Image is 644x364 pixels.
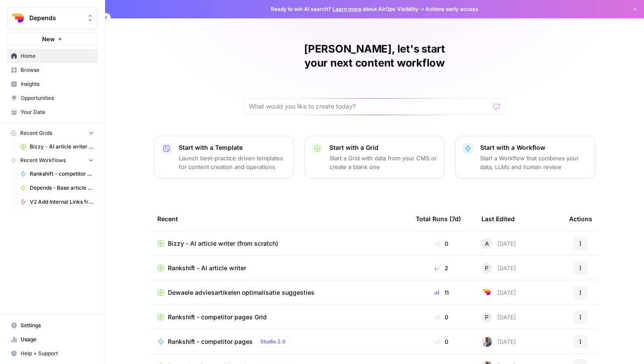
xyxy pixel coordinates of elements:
p: Start with a Template [179,143,287,152]
span: New [42,35,55,43]
span: Settings [21,322,94,329]
button: Recent Workflows [7,154,98,167]
span: Recent Grids [20,129,52,137]
span: Usage [21,336,94,343]
button: New [7,32,98,46]
span: A [485,239,489,248]
span: V2 Add Internal Links from Knowledge Base - Fork [30,198,94,206]
h1: [PERSON_NAME], let's start your next content workflow [243,42,506,70]
div: [DATE] [481,238,516,249]
span: Bizzy - AI article writer (from scratch) [30,143,94,151]
span: Studio 2.0 [260,338,286,346]
a: Learn more [333,6,361,12]
a: Settings [7,318,98,332]
a: Rankshift - competitor pagesStudio 2.0 [157,336,402,347]
a: Rankshift - AI article writer [157,264,402,272]
a: V2 Add Internal Links from Knowledge Base - Fork [16,195,98,209]
a: Bizzy - AI article writer (from scratch) [16,140,98,154]
span: Help + Support [21,350,94,357]
p: Start a Grid with data from your CMS or create a blank one [329,154,437,171]
div: 0 [416,239,467,248]
span: Ready to win AI search? about AirOps Visibility [271,5,418,13]
span: Rankshift - AI article writer [168,264,246,272]
a: Rankshift - competitor pages Grid [157,313,402,322]
span: Bizzy - AI article writer (from scratch) [168,239,278,248]
span: Actions early access [425,5,478,13]
span: Browse [21,66,94,74]
div: Actions [569,207,592,231]
span: Rankshift - competitor pages [168,337,253,346]
span: Depends [29,14,82,22]
div: [DATE] [481,263,516,273]
button: Help + Support [7,346,98,360]
div: Recent [157,207,402,231]
p: Start with a Grid [329,143,437,152]
a: Bizzy - AI article writer (from scratch) [157,239,402,248]
span: Home [21,52,94,60]
a: Rankshift - competitor pages [16,167,98,181]
span: Insights [21,80,94,88]
span: Depends - Base article writer [30,184,94,192]
button: Workspace: Depends [7,7,98,29]
div: 2 [416,264,467,272]
a: Opportunities [7,91,98,105]
span: Rankshift - competitor pages [30,170,94,178]
input: What would you like to create today? [249,102,490,111]
span: Rankshift - competitor pages Grid [168,313,267,322]
button: Start with a TemplateLaunch best-practice driven templates for content creation and operations [154,136,294,179]
img: Depends Logo [10,10,26,26]
div: 0 [416,337,467,346]
div: 11 [416,288,467,297]
div: 0 [416,313,467,322]
a: Browse [7,63,98,77]
span: Recent Workflows [20,156,66,164]
p: Launch best-practice driven templates for content creation and operations [179,154,287,171]
div: [DATE] [481,312,516,322]
div: [DATE] [481,336,516,347]
span: P [485,264,488,272]
a: Depends - Base article writer [16,181,98,195]
a: Dewaele adviesartikelen optimalisatie suggesties [157,288,402,297]
button: Start with a WorkflowStart a Workflow that combines your data, LLMs and human review [455,136,595,179]
span: Your Data [21,108,94,116]
p: Start with a Workflow [480,143,588,152]
a: Usage [7,332,98,346]
a: Your Data [7,105,98,119]
a: Insights [7,77,98,91]
p: Start a Workflow that combines your data, LLMs and human review [480,154,588,171]
img: 5uoylj4myb5vgh24feeu24gzcre0 [481,287,492,298]
span: Opportunities [21,94,94,102]
div: Last Edited [481,207,515,231]
button: Recent Grids [7,127,98,140]
div: Total Runs (7d) [416,207,461,231]
div: [DATE] [481,287,516,298]
a: Home [7,49,98,63]
img: 542af2wjek5zirkck3dd1n2hljhm [481,336,492,347]
button: Start with a GridStart a Grid with data from your CMS or create a blank one [304,136,445,179]
span: Dewaele adviesartikelen optimalisatie suggesties [168,288,315,297]
span: P [485,313,488,322]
